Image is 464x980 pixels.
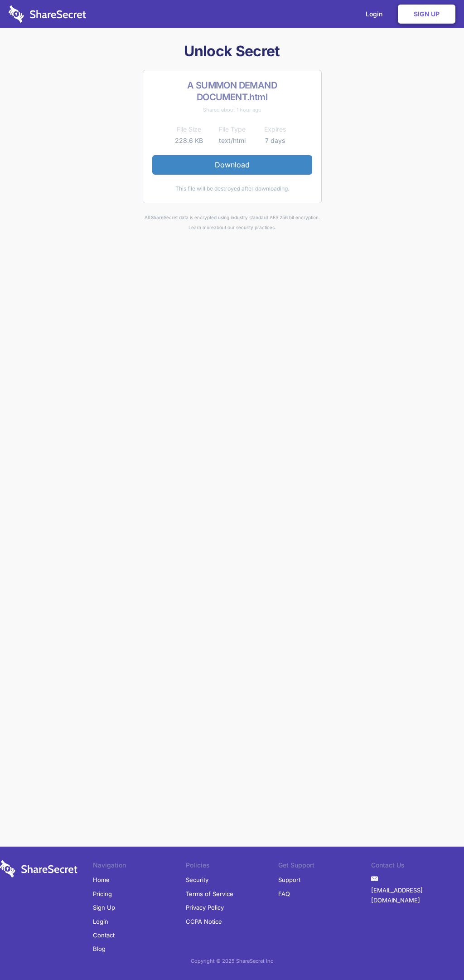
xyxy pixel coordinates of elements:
[211,135,254,146] td: text/html
[211,124,254,135] th: File Type
[152,105,312,115] div: Shared about 1 hour ago
[152,79,312,103] h2: A SUMMON DEMAND DOCUMENT.html
[93,887,112,901] a: Pricing
[93,901,115,914] a: Sign Up
[168,124,211,135] th: File Size
[152,155,312,174] a: Download
[254,124,297,135] th: Expires
[188,225,214,230] a: Learn more
[278,873,300,887] a: Support
[186,915,222,928] a: CCPA Notice
[9,5,86,23] img: logo-wordmark-white-trans-d4663122ce5f474addd5e946df7df03e33cb6a1c49d2221995e7729f52c070b2.svg
[371,883,464,907] a: [EMAIL_ADDRESS][DOMAIN_NAME]
[93,915,108,928] a: Login
[93,860,186,873] li: Navigation
[93,873,110,887] a: Home
[186,873,208,887] a: Security
[152,184,312,194] div: This file will be destroyed after downloading.
[186,860,279,873] li: Policies
[93,942,106,955] a: Blog
[278,887,290,901] a: FAQ
[186,901,224,914] a: Privacy Policy
[371,860,464,873] li: Contact Us
[93,928,115,942] a: Contact
[398,5,455,24] a: Sign Up
[168,135,211,146] td: 228.6 KB
[278,860,371,873] li: Get Support
[186,887,233,901] a: Terms of Service
[254,135,297,146] td: 7 days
